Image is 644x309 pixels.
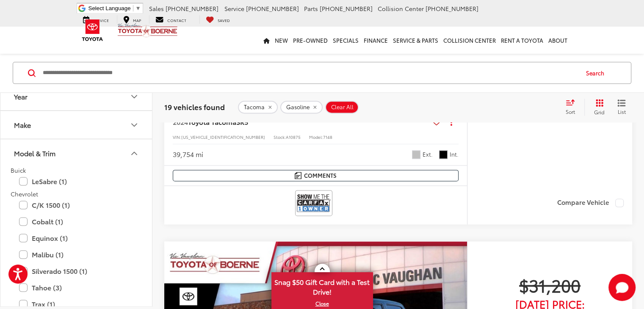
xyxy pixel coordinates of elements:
[19,174,133,189] label: LeSabre (1)
[77,15,115,24] a: Service
[361,27,390,54] a: Finance
[280,101,323,113] button: remove Gasoline
[0,140,153,167] button: Model & TrimModel & Trim
[173,117,188,127] span: 2024
[0,83,153,110] button: YearYear
[304,171,336,179] span: Comments
[0,111,153,139] button: MakeMake
[173,149,203,159] div: 39,754 mi
[129,120,139,130] div: Make
[246,4,299,13] span: [PHONE_NUMBER]
[274,134,286,140] span: Stock:
[14,121,31,129] div: Make
[238,101,278,113] button: remove Tacoma
[617,108,626,115] span: List
[297,192,331,214] img: CarFax One Owner
[135,5,141,11] span: ▼
[129,148,139,158] div: Model & Trim
[244,104,265,111] span: Tacoma
[304,4,318,13] span: Parts
[11,166,26,175] span: Buick
[325,101,359,113] button: Clear All
[546,27,570,54] a: About
[19,247,133,262] label: Malibu (1)
[77,17,108,44] img: Toyota
[129,91,139,102] div: Year
[173,170,459,181] button: Comments
[286,134,301,140] span: A10875
[557,199,624,207] label: Compare Vehicle
[218,17,230,23] span: Saved
[584,99,611,116] button: Grid View
[117,23,178,38] img: Vic Vaughan Toyota of Boerne
[149,15,193,24] a: Contact
[149,4,164,13] span: Sales
[390,27,441,54] a: Service & Parts: Opens in a new tab
[439,150,448,159] span: Black
[378,4,424,13] span: Collision Center
[566,108,575,115] span: Sort
[441,27,498,54] a: Collision Center
[290,27,330,54] a: Pre-Owned
[412,150,420,159] span: Silver
[272,27,290,54] a: New
[423,150,433,158] span: Ext.
[88,5,141,11] a: Select Language​
[331,104,354,111] span: Clear All
[199,15,236,24] a: My Saved Vehicles
[272,273,372,299] span: Snag $50 Gift Card with a Test Drive!
[117,15,147,24] a: Map
[181,134,265,140] span: [US_VEHICLE_IDENTIFICATION_NUMBER]
[482,300,617,308] span: [DATE] Price:
[450,150,459,158] span: Int.
[608,274,636,301] button: Toggle Chat Window
[19,198,133,212] label: C/K 1500 (1)
[295,172,301,179] img: Comments
[88,5,131,11] span: Select Language
[19,264,133,279] label: Silverado 1500 (1)
[320,4,373,13] span: [PHONE_NUMBER]
[42,63,578,83] input: Search by Make, Model, or Keyword
[133,5,133,11] span: ​
[173,134,181,140] span: VIN:
[309,134,323,140] span: Model:
[14,149,55,157] div: Model & Trim
[608,274,636,301] svg: Start Chat
[236,117,248,127] span: SR5
[611,99,632,116] button: List View
[19,214,133,229] label: Cobalt (1)
[578,62,616,83] button: Search
[261,27,272,54] a: Home
[188,117,236,127] span: Toyota Tacoma
[166,4,218,13] span: [PHONE_NUMBER]
[19,231,133,246] label: Equinox (1)
[14,93,28,101] div: Year
[224,4,244,13] span: Service
[323,134,332,140] span: 7148
[561,99,584,116] button: Select sort value
[426,4,478,13] span: [PHONE_NUMBER]
[450,119,452,125] span: dropdown dots
[286,104,310,111] span: Gasoline
[482,274,617,295] span: $31,200
[330,27,361,54] a: Specials
[498,27,546,54] a: Rent a Toyota
[594,108,605,116] span: Grid
[164,102,225,112] span: 19 vehicles found
[19,280,133,295] label: Tahoe (3)
[11,190,38,198] span: Chevrolet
